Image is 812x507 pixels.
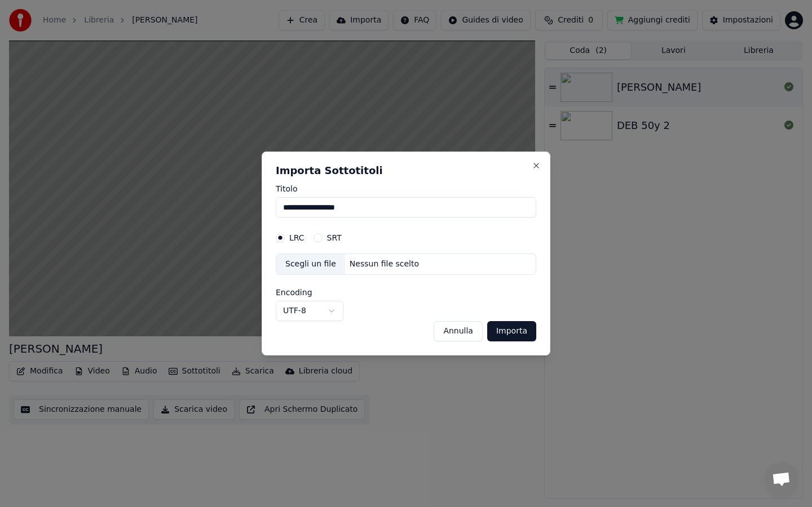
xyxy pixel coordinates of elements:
label: Titolo [276,185,536,193]
button: Annulla [434,321,483,341]
button: Importa [487,321,536,341]
label: SRT [327,234,342,242]
div: Scegli un file [276,254,345,274]
div: Nessun file scelto [345,259,423,270]
label: LRC [289,234,304,242]
label: Encoding [276,288,343,296]
h2: Importa Sottotitoli [276,166,536,176]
